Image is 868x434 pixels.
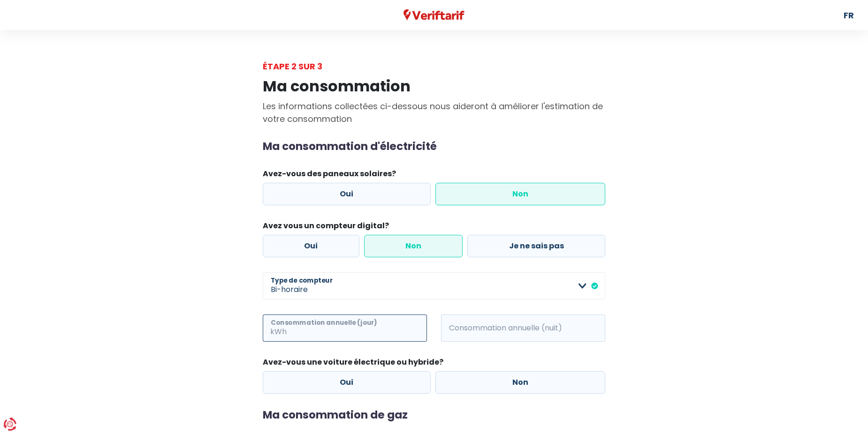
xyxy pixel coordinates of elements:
legend: Avez-vous une voiture électrique ou hybride? [263,357,605,371]
span: kWh [441,314,467,342]
div: Étape 2 sur 3 [263,60,605,73]
label: Je ne sais pas [467,235,605,257]
p: Les informations collectées ci-dessous nous aideront à améliorer l'estimation de votre consommation [263,100,605,125]
label: Oui [263,183,431,205]
label: Oui [263,235,359,257]
legend: Avez-vous des paneaux solaires? [263,168,605,183]
label: Non [435,183,606,205]
span: kWh [263,314,289,342]
h2: Ma consommation de gaz [263,409,605,422]
label: Non [364,235,463,257]
legend: Avez vous un compteur digital? [263,220,605,235]
h1: Ma consommation [263,77,605,95]
h2: Ma consommation d'électricité [263,140,605,153]
label: Oui [263,371,431,394]
img: Veriftarif logo [404,9,465,21]
label: Non [435,371,606,394]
